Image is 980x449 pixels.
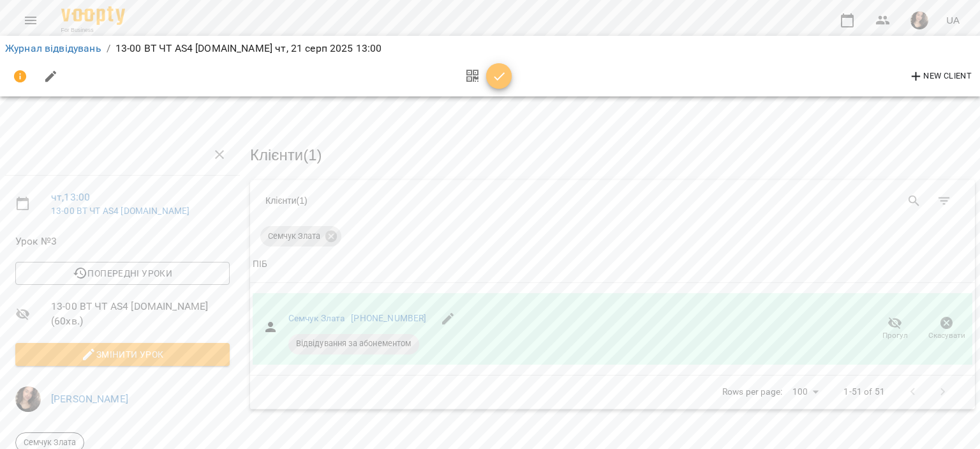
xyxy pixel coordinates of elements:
div: 100 [787,383,823,401]
li: / [107,41,110,56]
a: чт , 13:00 [51,191,90,203]
button: New Client [905,66,975,87]
span: Урок №3 [15,234,230,249]
button: Скасувати [921,311,972,347]
span: ПІБ [253,257,972,272]
span: Попередні уроки [26,266,219,281]
span: Скасувати [928,330,965,341]
span: New Client [909,69,972,84]
nav: breadcrumb [5,41,975,56]
div: Клієнти ( 1 ) [265,194,603,207]
button: UA [941,8,965,32]
p: 1-51 of 51 [843,386,884,399]
button: Search [899,186,930,217]
span: Відвідування за абонементом [288,338,419,349]
span: Змінити урок [26,347,219,362]
h3: Клієнти ( 1 ) [250,147,975,164]
span: Семчук Злата [260,231,328,242]
p: 13-00 ВТ ЧТ AS4 [DOMAIN_NAME] чт, 21 серп 2025 13:00 [115,41,382,56]
span: Прогул [882,330,908,341]
a: Семчук Злата [288,313,345,323]
button: Змінити урок [15,343,230,366]
img: af1f68b2e62f557a8ede8df23d2b6d50.jpg [910,11,928,29]
div: Table Toolbar [250,180,975,221]
img: af1f68b2e62f557a8ede8df23d2b6d50.jpg [15,386,41,412]
p: Rows per page: [722,386,782,399]
a: 13-00 ВТ ЧТ AS4 [DOMAIN_NAME] [51,206,189,216]
button: Попередні уроки [15,262,230,285]
span: For Business [61,26,125,34]
span: UA [946,13,960,27]
div: Sort [253,257,267,272]
button: Прогул [869,311,921,347]
span: 13-00 ВТ ЧТ AS4 [DOMAIN_NAME] ( 60 хв. ) [51,299,230,329]
a: [PERSON_NAME] [51,393,128,405]
button: Фільтр [929,186,960,217]
div: Семчук Злата [260,226,341,247]
div: ПІБ [253,257,267,272]
a: Журнал відвідувань [5,42,101,54]
a: [PHONE_NUMBER] [351,313,426,323]
button: Menu [15,5,46,36]
img: Voopty Logo [61,6,125,25]
span: Семчук Злата [16,437,84,448]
